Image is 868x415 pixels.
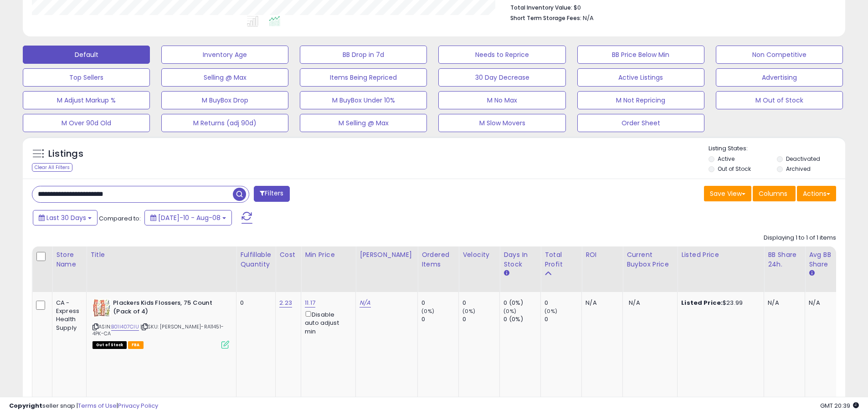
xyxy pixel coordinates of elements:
div: [PERSON_NAME] [360,250,414,260]
div: Velocity [462,250,496,260]
img: 51HCae1FbyL._SL40_.jpg [92,299,111,317]
div: Clear All Filters [32,163,72,172]
div: 0 [544,315,581,323]
span: Columns [759,189,787,198]
a: Privacy Policy [118,401,158,410]
button: M Slow Movers [438,114,565,132]
button: M No Max [438,91,565,109]
button: 30 Day Decrease [438,68,565,87]
button: Save View [704,186,751,201]
a: Terms of Use [78,401,117,410]
a: 11.17 [305,298,315,307]
span: 2025-09-8 20:39 GMT [820,401,859,410]
div: Cost [279,250,297,260]
button: M Not Repricing [577,91,704,109]
button: M Selling @ Max [300,114,427,132]
span: | SKU: [PERSON_NAME]-RA11451-4PK-CA [92,323,224,337]
small: (0%) [462,307,475,315]
div: 0 [462,315,499,323]
div: N/A [768,299,798,307]
span: N/A [583,14,594,22]
div: N/A [809,299,839,307]
button: M Over 90d Old [23,114,150,132]
button: [DATE]-10 - Aug-08 [144,210,232,225]
div: Listed Price [681,250,760,260]
strong: Copyright [9,401,42,410]
small: Days In Stock. [503,269,509,277]
button: M BuyBox Drop [161,91,288,109]
a: B01I407CIU [111,323,139,331]
button: Default [23,46,150,64]
div: $23.99 [681,299,757,307]
button: M Out of Stock [716,91,843,109]
div: CA - Express Health Supply [56,299,79,332]
button: Columns [753,186,796,201]
span: Compared to: [99,214,141,223]
span: [DATE]-10 - Aug-08 [158,213,221,222]
button: Actions [797,186,836,201]
div: Current Buybox Price [627,250,673,269]
div: Total Profit [544,250,578,269]
small: (0%) [503,307,516,315]
button: BB Drop in 7d [300,46,427,64]
button: Selling @ Max [161,68,288,87]
div: BB Share 24h. [768,250,801,269]
span: FBA [128,341,144,349]
b: Plackers Kids Flossers, 75 Count (Pack of 4) [113,299,224,318]
div: 0 [421,315,458,323]
label: Archived [786,165,811,173]
b: Listed Price: [681,298,723,307]
div: 0 [544,299,581,307]
button: M BuyBox Under 10% [300,91,427,109]
div: 0 [462,299,499,307]
a: 2.23 [279,298,292,307]
button: Last 30 Days [33,210,98,225]
h5: Listings [48,148,83,160]
div: Fulfillable Quantity [240,250,272,269]
button: M Returns (adj 90d) [161,114,288,132]
button: Inventory Age [161,46,288,64]
div: Min Price [305,250,352,260]
div: Days In Stock [503,250,537,269]
button: Order Sheet [577,114,704,132]
button: Active Listings [577,68,704,87]
div: Store Name [56,250,82,269]
small: (0%) [544,307,557,315]
button: Advertising [716,68,843,87]
button: Items Being Repriced [300,68,427,87]
button: Filters [254,186,289,202]
li: $0 [510,1,829,12]
div: 0 (0%) [503,299,540,307]
b: Total Inventory Value: [510,4,572,11]
p: Listing States: [709,144,845,153]
div: 0 [240,299,268,307]
span: Last 30 Days [46,213,86,222]
div: ROI [586,250,619,260]
button: Top Sellers [23,68,150,87]
div: Disable auto adjust min [305,309,349,336]
div: Title [90,250,232,260]
label: Out of Stock [718,165,751,173]
div: Ordered Items [421,250,455,269]
small: (0%) [421,307,434,315]
span: All listings that are currently out of stock and unavailable for purchase on Amazon [92,341,127,349]
button: BB Price Below Min [577,46,704,64]
small: Avg BB Share. [809,269,814,277]
div: 0 [421,299,458,307]
button: Needs to Reprice [438,46,565,64]
div: 0 (0%) [503,315,540,323]
label: Deactivated [786,155,820,163]
span: N/A [629,298,640,307]
div: N/A [586,299,616,307]
b: Short Term Storage Fees: [510,14,581,22]
div: Avg BB Share [809,250,842,269]
div: Displaying 1 to 1 of 1 items [764,234,836,242]
div: ASIN: [92,299,229,348]
button: M Adjust Markup % [23,91,150,109]
button: Non Competitive [716,46,843,64]
div: seller snap | | [9,402,158,410]
a: N/A [360,298,370,307]
label: Active [718,155,734,163]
